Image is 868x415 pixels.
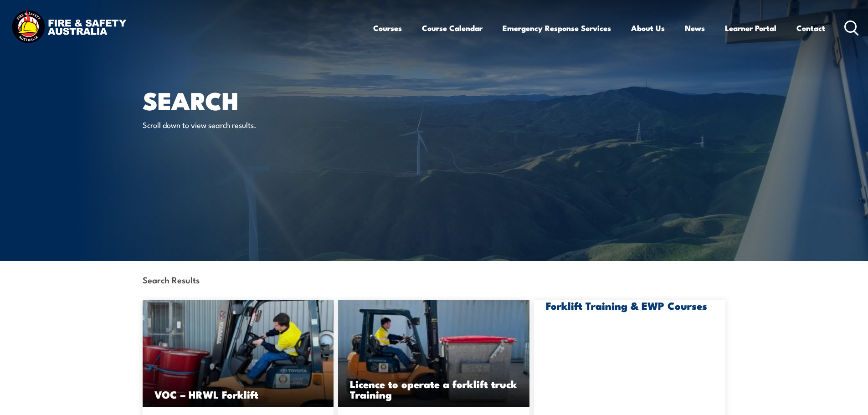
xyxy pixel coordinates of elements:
p: Scroll down to view search results. [143,119,309,130]
strong: Search Results [143,273,200,286]
img: VOC – HRWL Forklift [143,300,334,407]
a: News [685,16,705,40]
h3: Forklift Training & EWP Courses [546,300,714,311]
h3: Licence to operate a forklift truck Training [350,379,518,400]
a: Learner Portal [725,16,776,40]
a: Emergency Response Services [503,16,611,40]
a: Courses [373,16,402,40]
a: About Us [631,16,665,40]
h3: VOC – HRWL Forklift [154,389,322,400]
a: Course Calendar [422,16,483,40]
img: Licence to operate a forklift truck Training [338,300,529,407]
h1: Search [143,89,368,111]
a: Contact [796,16,825,40]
